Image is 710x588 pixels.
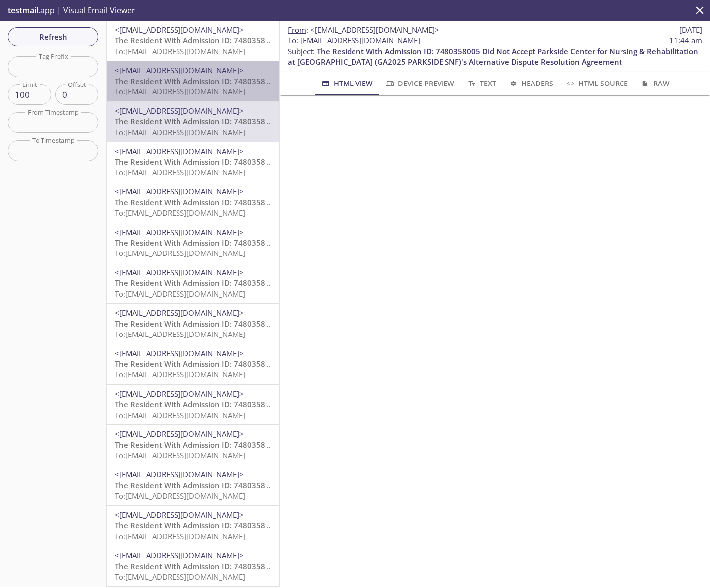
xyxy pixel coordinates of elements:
[115,510,244,520] span: <[EMAIL_ADDRESS][DOMAIN_NAME]>
[115,227,244,237] span: <[EMAIL_ADDRESS][DOMAIN_NAME]>
[288,25,439,35] span: :
[115,186,244,196] span: <[EMAIL_ADDRESS][DOMAIN_NAME]>
[288,35,296,45] span: To
[107,61,279,101] div: <[EMAIL_ADDRESS][DOMAIN_NAME]>The Resident With Admission ID: 7480358005 Did Not Accept Parkside ...
[320,77,372,89] span: HTML View
[385,77,454,89] span: Device Preview
[107,385,279,424] div: <[EMAIL_ADDRESS][DOMAIN_NAME]>The Resident With Admission ID: 7480358005 Did Not Accept Parkside ...
[115,127,245,137] span: To: [EMAIL_ADDRESS][DOMAIN_NAME]
[115,86,245,96] span: To: [EMAIL_ADDRESS][DOMAIN_NAME]
[288,46,313,56] span: Subject
[107,102,279,142] div: <[EMAIL_ADDRESS][DOMAIN_NAME]>The Resident With Admission ID: 7480358005 Did Not Accept Parkside ...
[115,248,245,258] span: To: [EMAIL_ADDRESS][DOMAIN_NAME]
[288,25,306,35] span: From
[115,106,244,116] span: <[EMAIL_ADDRESS][DOMAIN_NAME]>
[107,304,279,343] div: <[EMAIL_ADDRESS][DOMAIN_NAME]>The Resident With Admission ID: 7480358005 Did Not Accept Parkside ...
[115,450,245,460] span: To: [EMAIL_ADDRESS][DOMAIN_NAME]
[8,27,98,46] button: Refresh
[115,25,244,35] span: <[EMAIL_ADDRESS][DOMAIN_NAME]>
[288,46,698,67] span: The Resident With Admission ID: 7480358005 Did Not Accept Parkside Center for Nursing & Rehabilit...
[115,572,245,582] span: To: [EMAIL_ADDRESS][DOMAIN_NAME]
[292,107,698,548] iframe: To enrich screen reader interactions, please activate Accessibility in Grammarly extension settings
[115,168,245,177] span: To: [EMAIL_ADDRESS][DOMAIN_NAME]
[107,425,279,465] div: <[EMAIL_ADDRESS][DOMAIN_NAME]>The Resident With Admission ID: 7480358005 Did Not Accept Parkside ...
[310,25,439,35] span: <[EMAIL_ADDRESS][DOMAIN_NAME]>
[565,77,628,89] span: HTML Source
[115,550,244,560] span: <[EMAIL_ADDRESS][DOMAIN_NAME]>
[115,329,245,339] span: To: [EMAIL_ADDRESS][DOMAIN_NAME]
[115,429,244,439] span: <[EMAIL_ADDRESS][DOMAIN_NAME]>
[640,77,669,89] span: Raw
[107,182,279,222] div: <[EMAIL_ADDRESS][DOMAIN_NAME]>The Resident With Admission ID: 7480358005 Did Not Accept Parkside ...
[115,208,245,218] span: To: [EMAIL_ADDRESS][DOMAIN_NAME]
[107,21,279,61] div: <[EMAIL_ADDRESS][DOMAIN_NAME]>The Resident With Admission ID: 7480358005 Did Not Accept Parkside ...
[107,506,279,546] div: <[EMAIL_ADDRESS][DOMAIN_NAME]>The Resident With Admission ID: 7480358005 Did Not Accept Parkside ...
[679,25,702,35] span: [DATE]
[115,289,245,299] span: To: [EMAIL_ADDRESS][DOMAIN_NAME]
[288,35,702,67] p: :
[115,389,244,399] span: <[EMAIL_ADDRESS][DOMAIN_NAME]>
[115,348,244,358] span: <[EMAIL_ADDRESS][DOMAIN_NAME]>
[115,46,245,56] span: To: [EMAIL_ADDRESS][DOMAIN_NAME]
[669,35,702,46] span: 11:44 am
[115,146,244,156] span: <[EMAIL_ADDRESS][DOMAIN_NAME]>
[16,30,90,43] span: Refresh
[115,308,244,318] span: <[EMAIL_ADDRESS][DOMAIN_NAME]>
[107,263,279,303] div: <[EMAIL_ADDRESS][DOMAIN_NAME]>The Resident With Admission ID: 7480358005 Did Not Accept Parkside ...
[115,267,244,277] span: <[EMAIL_ADDRESS][DOMAIN_NAME]>
[115,65,244,75] span: <[EMAIL_ADDRESS][DOMAIN_NAME]>
[115,491,245,501] span: To: [EMAIL_ADDRESS][DOMAIN_NAME]
[115,369,245,379] span: To: [EMAIL_ADDRESS][DOMAIN_NAME]
[8,5,38,16] span: testmail
[115,531,245,541] span: To: [EMAIL_ADDRESS][DOMAIN_NAME]
[508,77,553,89] span: Headers
[288,35,420,46] span: : [EMAIL_ADDRESS][DOMAIN_NAME]
[115,469,244,479] span: <[EMAIL_ADDRESS][DOMAIN_NAME]>
[115,410,245,420] span: To: [EMAIL_ADDRESS][DOMAIN_NAME]
[107,142,279,182] div: <[EMAIL_ADDRESS][DOMAIN_NAME]>The Resident With Admission ID: 7480358005 Did Not Accept Parkside ...
[107,344,279,384] div: <[EMAIL_ADDRESS][DOMAIN_NAME]>The Resident With Admission ID: 7480358005 Did Not Accept Parkside ...
[107,223,279,263] div: <[EMAIL_ADDRESS][DOMAIN_NAME]>The Resident With Admission ID: 7480358005 Did Not Accept Parkside ...
[107,546,279,586] div: <[EMAIL_ADDRESS][DOMAIN_NAME]>The Resident With Admission ID: 7480358005 Did Not Accept Parkside ...
[107,465,279,505] div: <[EMAIL_ADDRESS][DOMAIN_NAME]>The Resident With Admission ID: 7480358005 Did Not Accept Parkside ...
[466,77,496,89] span: Text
